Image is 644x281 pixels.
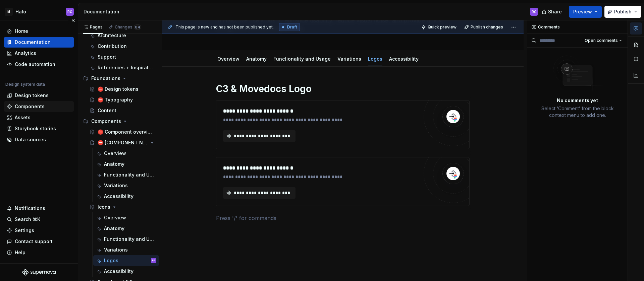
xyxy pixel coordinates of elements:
[98,64,153,71] div: References + Inspiration
[93,148,159,159] a: Overview
[115,24,141,30] div: Changes
[273,56,331,62] a: Functionality and Usage
[15,136,46,143] div: Data sources
[246,56,267,62] a: Anatomy
[98,107,116,114] div: Content
[15,92,49,99] div: Design tokens
[5,8,13,16] div: M
[80,73,159,84] div: Foundations
[93,212,159,223] a: Overview
[98,96,133,103] div: ⛔ Typography
[4,203,74,214] button: Notifications
[15,205,45,212] div: Notifications
[4,26,74,37] a: Home
[4,48,74,59] a: Analytics
[104,225,124,232] div: Anatomy
[582,36,625,45] button: Open comments
[91,75,120,82] div: Foundations
[4,247,74,258] button: Help
[104,150,126,157] div: Overview
[217,56,239,62] a: Overview
[87,127,159,137] a: ⛔️ Component overview
[80,116,159,127] div: Components
[4,214,74,225] button: Search ⌘K
[98,139,148,146] div: ⛔ [COMPONENT NAME]
[104,171,155,178] div: Functionality and Usage
[98,129,153,135] div: ⛔️ Component overview
[98,86,139,92] div: ⛔ Design tokens
[15,227,34,234] div: Settings
[134,24,141,30] span: 84
[93,255,159,266] a: LogosRG
[87,94,159,105] a: ⛔ Typography
[337,56,361,62] a: Variations
[98,32,126,39] div: Architecture
[5,82,45,87] div: Design system data
[67,9,72,14] div: RG
[98,54,116,60] div: Support
[365,52,385,66] div: Logos
[93,169,159,180] a: Functionality and Usage
[22,269,56,276] svg: Supernova Logo
[471,24,503,30] span: Publish changes
[4,101,74,112] a: Components
[287,24,297,30] span: Draft
[93,180,159,191] a: Variations
[535,105,620,119] p: Select ‘Comment’ from the block context menu to add one.
[87,52,159,62] a: Support
[104,236,155,242] div: Functionality and Usage
[104,247,128,253] div: Variations
[104,193,133,200] div: Accessibility
[585,38,618,43] span: Open comments
[15,114,31,121] div: Assets
[419,22,460,32] button: Quick preview
[538,6,566,18] button: Share
[104,214,126,221] div: Overview
[548,8,562,15] span: Share
[87,41,159,52] a: Contribution
[93,244,159,255] a: Variations
[389,56,419,62] a: Accessibility
[15,50,36,57] div: Analytics
[244,52,269,66] div: Anatomy
[462,22,506,32] button: Publish changes
[15,216,40,223] div: Search ⌘K
[93,266,159,277] a: Accessibility
[15,8,26,15] div: Halo
[4,236,74,247] button: Contact support
[98,204,110,210] div: Icons
[532,9,537,14] div: RG
[15,125,56,132] div: Storybook stories
[87,62,159,73] a: References + Inspiration
[93,159,159,169] a: Anatomy
[91,118,121,125] div: Components
[84,8,159,15] div: Documentation
[4,90,74,101] a: Design tokens
[152,257,155,264] div: RG
[271,52,333,66] div: Functionality and Usage
[87,84,159,94] a: ⛔ Design tokens
[68,16,78,25] button: Collapse sidebar
[104,257,118,264] div: Logos
[386,52,421,66] div: Accessibility
[87,202,159,212] a: Icons
[93,234,159,244] a: Functionality and Usage
[104,161,124,167] div: Anatomy
[573,8,592,15] span: Preview
[15,39,51,46] div: Documentation
[15,103,45,110] div: Components
[98,43,127,50] div: Contribution
[4,225,74,236] a: Settings
[93,223,159,234] a: Anatomy
[216,83,470,95] h1: C3 & Movedocs Logo
[4,134,74,145] a: Data sources
[15,238,53,245] div: Contact support
[104,268,133,275] div: Accessibility
[4,37,74,48] a: Documentation
[87,105,159,116] a: Content
[527,20,628,34] div: Comments
[335,52,364,66] div: Variations
[87,137,159,148] a: ⛔ [COMPONENT NAME]
[104,182,128,189] div: Variations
